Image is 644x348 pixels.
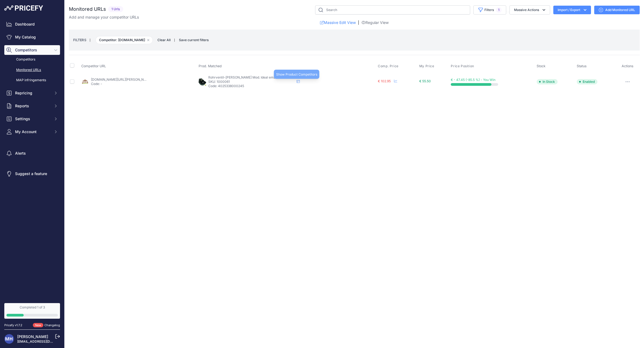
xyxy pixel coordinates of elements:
[108,6,123,12] span: 1 Urls
[577,64,587,68] span: Status
[86,38,94,42] small: |
[4,65,60,75] a: Monitored URLs
[208,84,294,88] p: Code: 4025338000245
[33,323,43,328] span: New
[96,36,153,44] span: Competitor: [DOMAIN_NAME]
[4,169,60,179] a: Suggest a feature
[537,64,546,68] span: Stock
[4,101,60,111] button: Reports
[4,76,60,85] a: MAP infringements
[553,6,591,14] button: Import / Export
[4,148,60,158] a: Alerts
[4,114,60,124] button: Settings
[4,45,60,55] button: Competitors
[4,55,60,64] a: Competitors
[155,37,173,43] button: Clear All
[577,79,597,84] span: Enabled
[4,5,43,11] img: Pricefy Logo
[378,64,399,68] span: Comp. Price
[174,38,175,42] small: |
[451,64,474,68] span: Price Position
[358,20,359,25] span: |
[81,64,106,68] span: Competitor URL
[4,88,60,98] button: Repricing
[4,19,60,297] nav: Sidebar
[91,77,152,81] a: [DOMAIN_NAME][URL][PERSON_NAME]
[73,38,86,42] small: FILTERS
[91,82,147,86] p: Code: -
[44,323,60,327] a: Changelog
[15,47,50,53] span: Competitors
[622,64,634,68] span: Actions
[473,5,506,15] button: Filters1
[276,72,317,76] span: Show Product Competitors
[208,80,294,84] p: SKU: 1000061
[496,7,502,13] span: 1
[419,64,434,68] span: My Price
[6,305,58,310] div: Completed 1 of 3
[4,127,60,137] button: My Account
[537,79,558,84] span: In Stock
[419,79,431,83] span: € 55.50
[15,116,50,122] span: Settings
[451,78,495,82] span: € - 47.45 (-85.5 %) - You Win
[199,64,222,68] span: Prod. Matched
[69,5,106,13] h2: Monitored URLs
[361,20,389,25] a: Regular View
[4,323,22,328] div: Pricefy v1.7.2
[15,90,50,96] span: Repricing
[378,79,391,83] span: € 102.95
[208,75,303,79] span: Rohrventil-[PERSON_NAME] Mod. Ideal emaillierte Gussschale
[17,334,48,339] a: [PERSON_NAME]
[451,64,475,68] button: Price Position
[179,38,209,42] span: Save current filters
[419,64,435,68] button: My Price
[378,64,400,68] button: Comp. Price
[4,32,60,42] a: My Catalog
[4,19,60,29] a: Dashboard
[69,15,139,20] p: Add and manage your competitor URLs
[4,303,60,319] a: Completed 1 of 3
[315,5,470,15] input: Search
[320,20,356,25] a: Massive Edit View
[15,129,50,134] span: My Account
[15,103,50,109] span: Reports
[594,6,640,14] a: Add Monitored URL
[509,5,550,15] button: Massive Actions
[17,339,73,343] a: [EMAIL_ADDRESS][DOMAIN_NAME]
